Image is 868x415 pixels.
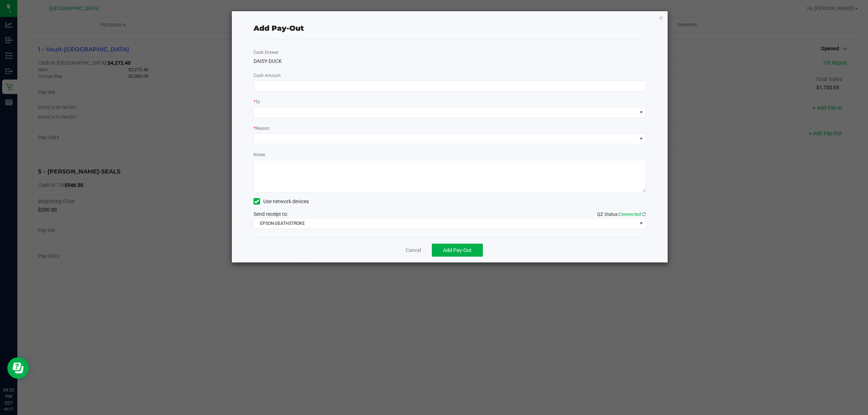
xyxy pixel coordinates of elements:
[7,357,29,379] iframe: Resource center
[443,247,472,253] span: Add Pay-Out
[254,218,637,228] span: EPSON-DEATHSTROKE
[254,23,304,34] div: Add Pay-Out
[254,151,265,158] label: Notes
[254,73,281,78] span: Cash Amount
[406,247,421,254] a: Cancel
[254,99,260,105] label: To
[619,211,641,217] span: Connected
[254,57,646,65] div: DAISY-DUCK
[597,211,646,217] span: QZ Status:
[432,244,483,257] button: Add Pay-Out
[254,49,278,56] label: Cash Drawer
[254,211,288,217] span: Send receipt to:
[254,198,309,205] label: Use network devices
[254,125,270,132] label: Reason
